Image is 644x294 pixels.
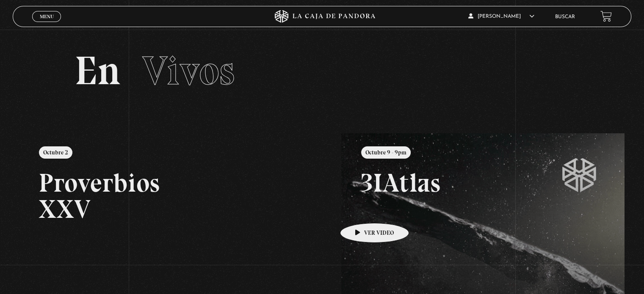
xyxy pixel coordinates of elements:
h2: En [75,51,569,91]
a: View your shopping cart [600,11,612,22]
span: Menu [40,14,54,19]
a: Buscar [555,14,575,19]
span: [PERSON_NAME] [468,14,534,19]
span: Cerrar [37,21,57,27]
span: Vivos [142,47,235,95]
